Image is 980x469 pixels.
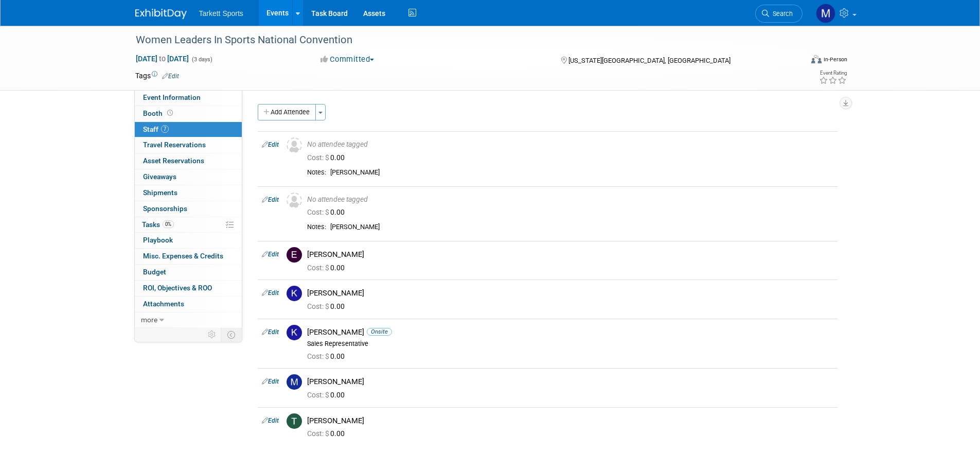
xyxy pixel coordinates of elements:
a: Edit [262,378,279,385]
span: Event Information [143,93,201,101]
a: Edit [262,417,279,424]
span: (3 days) [191,56,212,63]
span: 0.00 [307,302,349,310]
img: M.jpg [287,374,302,390]
span: 7 [161,125,169,133]
span: Search [769,10,793,18]
img: Format-Inperson.png [811,55,822,63]
button: Add Attendee [258,104,316,120]
div: [PERSON_NAME] [330,223,833,232]
img: T.jpg [287,413,302,429]
div: [PERSON_NAME] [307,377,833,387]
button: Committed [317,54,378,65]
a: more [135,312,242,328]
a: Travel Reservations [135,137,242,153]
div: Event Rating [819,71,847,76]
div: Notes: [307,223,326,231]
img: Unassigned-User-Icon.png [287,137,302,153]
a: Edit [262,196,279,203]
span: Asset Reservations [143,157,204,165]
span: to [157,55,167,63]
span: Cost: $ [307,153,330,162]
img: Mathieu Martel [816,4,835,23]
td: Toggle Event Tabs [221,328,242,341]
span: [US_STATE][GEOGRAPHIC_DATA], [GEOGRAPHIC_DATA] [568,57,730,64]
div: [PERSON_NAME] [307,327,833,337]
img: Unassigned-User-Icon.png [287,193,302,208]
span: Sponsorships [143,204,187,213]
span: 0.00 [307,352,349,360]
span: [DATE] [DATE] [135,54,189,63]
a: Attachments [135,297,242,312]
span: 0.00 [307,391,349,399]
a: Tasks0% [135,217,242,233]
div: No attendee tagged [307,195,833,204]
span: 0.00 [307,429,349,438]
a: Playbook [135,233,242,248]
span: Cost: $ [307,352,330,360]
span: 0% [163,220,174,228]
a: Staff7 [135,122,242,137]
div: In-Person [823,56,847,63]
span: Cost: $ [307,391,330,399]
span: Travel Reservations [143,141,206,149]
a: Search [755,5,803,23]
a: Edit [162,73,179,80]
a: Edit [262,289,279,297]
div: Event Format [742,54,848,69]
a: Booth [135,106,242,121]
span: Playbook [143,236,173,244]
span: 0.00 [307,153,349,162]
span: Giveaways [143,172,176,181]
span: ROI, Objectives & ROO [143,284,212,292]
div: [PERSON_NAME] [307,416,833,426]
span: 0.00 [307,208,349,216]
span: more [141,316,157,324]
span: Cost: $ [307,264,330,272]
span: Onsite [367,328,392,336]
img: ExhibitDay [135,9,187,19]
span: Cost: $ [307,302,330,310]
a: Shipments [135,185,242,201]
a: Giveaways [135,169,242,185]
span: Cost: $ [307,208,330,216]
a: Sponsorships [135,201,242,217]
span: Tasks [142,220,174,229]
div: No attendee tagged [307,140,833,149]
a: ROI, Objectives & ROO [135,281,242,296]
span: Shipments [143,188,177,197]
a: Event Information [135,90,242,106]
span: Misc. Expenses & Credits [143,252,223,260]
img: E.jpg [287,247,302,263]
img: K.jpg [287,325,302,340]
img: K.jpg [287,286,302,301]
div: Sales Representative [307,340,833,348]
div: Women Leaders In Sports National Convention [132,31,787,49]
a: Edit [262,328,279,336]
span: Tarkett Sports [199,9,243,18]
span: 0.00 [307,264,349,272]
span: Attachments [143,300,184,308]
a: Misc. Expenses & Credits [135,249,242,264]
a: Edit [262,251,279,258]
a: Asset Reservations [135,153,242,169]
a: Edit [262,141,279,148]
div: [PERSON_NAME] [307,288,833,298]
span: Cost: $ [307,429,330,438]
td: Tags [135,71,179,81]
div: [PERSON_NAME] [330,168,833,177]
div: Notes: [307,168,326,177]
span: Booth [143,109,175,117]
div: [PERSON_NAME] [307,250,833,259]
span: Budget [143,268,166,276]
td: Personalize Event Tab Strip [203,328,221,341]
span: Staff [143,125,169,133]
span: Booth not reserved yet [165,109,175,117]
a: Budget [135,265,242,280]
